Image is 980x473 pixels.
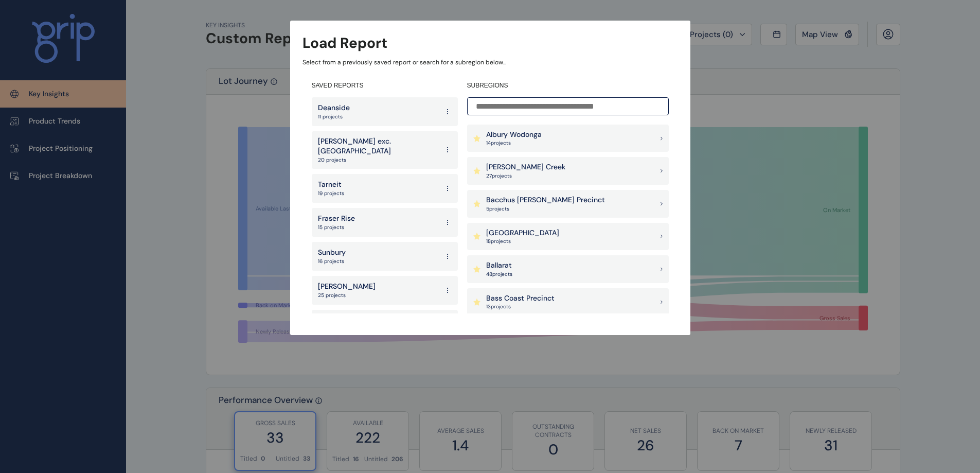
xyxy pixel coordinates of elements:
p: 11 projects [318,113,350,120]
p: 48 project s [486,271,512,278]
p: Ballarat [486,260,512,271]
p: Albury Wodonga [486,130,542,140]
p: Select from a previously saved report or search for a subregion below... [302,58,678,67]
p: [GEOGRAPHIC_DATA] [486,228,559,238]
p: 14 project s [486,139,542,147]
p: [PERSON_NAME] Creek [486,162,565,172]
p: 5 project s [486,205,605,213]
p: 25 projects [318,292,376,299]
p: 18 project s [486,238,559,245]
p: 19 projects [318,190,344,197]
p: Fraser Rise [318,214,355,224]
p: [PERSON_NAME] exc. [GEOGRAPHIC_DATA] [318,136,438,156]
p: 27 project s [486,172,565,180]
p: Bacchus [PERSON_NAME] Precinct [486,195,605,205]
h4: SUBREGIONS [467,81,669,90]
p: Tarneit [318,180,344,190]
p: Bass Coast Precinct [486,293,555,304]
h3: Load Report [302,33,387,53]
p: 20 projects [318,156,438,164]
p: 16 projects [318,258,346,265]
p: Deanside [318,103,350,113]
h4: SAVED REPORTS [312,81,458,90]
p: 15 projects [318,224,355,231]
p: Sunbury [318,248,346,258]
p: [PERSON_NAME] [318,282,376,292]
p: 13 project s [486,303,555,310]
